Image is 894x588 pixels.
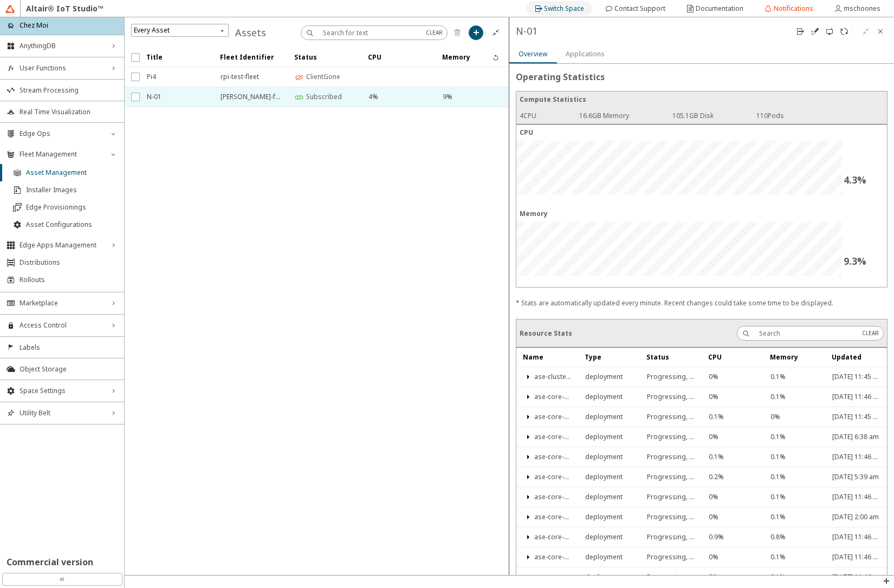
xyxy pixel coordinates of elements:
unity-button: Delete [450,25,464,40]
unity-typography: 4.3% [844,173,887,187]
unity-button: API Client [822,24,837,38]
unity-typography: Compute Statistics [520,95,884,104]
span: Edge Provisionings [26,203,118,212]
unity-typography: * Stats are automatically updated every minute. Recent changes could take some time to be displayed. [516,298,887,308]
unity-typography: Memory [520,209,884,219]
unity-typography: Subscribed [306,87,342,107]
unity-typography: CPU [520,128,884,138]
unity-button: Recreate Setup [807,24,822,38]
span: Object Storage [20,365,118,374]
unity-typography: 16.6 GB Memory [579,111,629,121]
span: Space Settings [20,387,105,395]
span: Stream Processing [20,86,118,95]
span: Access Control [20,321,105,330]
unity-typography: 105.1 GB Disk [672,111,714,121]
unity-typography: 9.3% [844,254,887,269]
span: Rollouts [20,276,118,284]
span: Real Time Visualization [20,108,118,116]
span: Edge Ops [20,129,105,138]
span: Asset Configurations [26,220,118,229]
span: Fleet Management [20,150,105,159]
p: Chez Moi [20,21,48,30]
div: Every Asset [134,24,170,37]
span: Labels [20,343,118,352]
unity-typography: ClientGone [306,67,340,87]
unity-typography: 4 CPU [520,111,536,121]
unity-typography: 110 Pods [756,111,784,121]
unity-typography: Operating Statistics [516,70,887,88]
span: Distributions [20,258,118,267]
span: Asset Management [26,168,118,177]
unity-button: View Thing [793,24,807,38]
span: Marketplace [20,299,105,308]
span: User Functions [20,64,105,73]
span: Installer Images [26,186,118,194]
span: Utility Belt [20,409,105,417]
span: Edge Apps Management [20,241,105,250]
span: AnythingDB [20,42,105,50]
unity-button: New Asset [469,25,483,40]
unity-button: Synced Things [837,24,851,38]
